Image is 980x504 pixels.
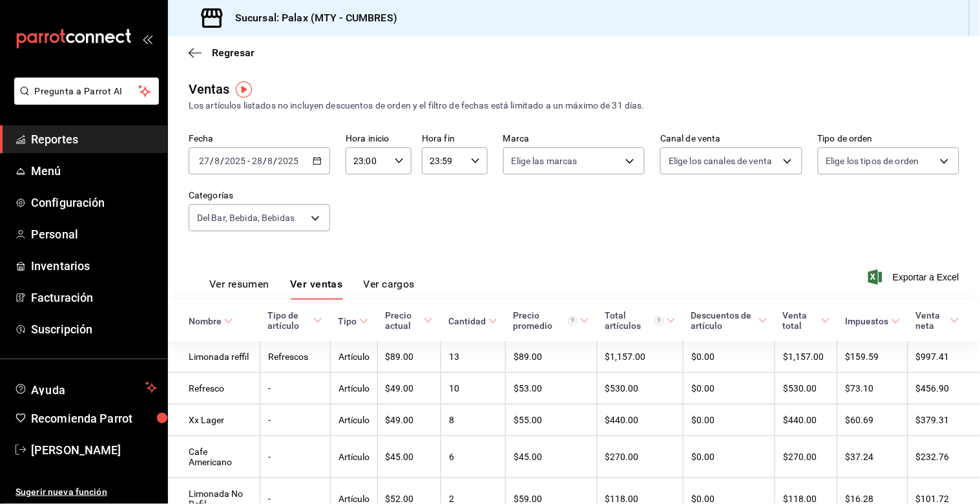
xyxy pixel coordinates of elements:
[448,316,486,326] div: Cantidad
[31,131,157,148] span: Reportes
[683,404,775,436] td: $0.00
[838,373,908,404] td: $73.10
[441,404,505,436] td: 8
[908,436,980,478] td: $232.76
[168,436,260,478] td: Cafe Americano
[683,373,775,404] td: $0.00
[189,191,330,200] label: Categorías
[31,380,140,395] span: Ayuda
[513,310,589,331] span: Precio promedio
[168,373,260,404] td: Refresco
[377,341,441,373] td: $89.00
[189,134,330,143] label: Fecha
[31,162,157,180] span: Menú
[236,81,252,98] img: Tooltip marker
[775,404,838,436] td: $440.00
[597,404,683,436] td: $440.00
[290,278,343,300] button: Ver ventas
[597,373,683,404] td: $530.00
[512,154,578,167] span: Elige las marcas
[168,341,260,373] td: Limonada reffil
[214,156,220,166] input: --
[364,278,415,300] button: Ver cargos
[209,278,269,300] button: Ver resumen
[691,310,767,331] span: Descuentos de artículo
[377,404,441,436] td: $49.00
[441,373,505,404] td: 10
[209,278,415,300] div: navigation tabs
[916,310,948,331] div: Venta neta
[189,99,959,112] div: Los artículos listados no incluyen descuentos de orden y el filtro de fechas está limitado a un m...
[441,341,505,373] td: 13
[338,316,368,326] span: Tipo
[838,404,908,436] td: $60.69
[330,341,377,373] td: Artículo
[260,373,330,404] td: -
[846,316,889,326] div: Impuestos
[377,436,441,478] td: $45.00
[338,316,357,326] div: Tipo
[263,156,267,166] span: /
[189,316,222,326] div: Nombre
[212,47,255,59] span: Regresar
[691,310,756,331] div: Descuentos de artículo
[597,341,683,373] td: $1,157.00
[505,341,597,373] td: $89.00
[260,436,330,478] td: -
[247,156,250,166] span: -
[775,341,838,373] td: $1,157.00
[505,404,597,436] td: $55.00
[189,79,230,99] div: Ventas
[377,373,441,404] td: $49.00
[267,310,311,331] div: Tipo de artículo
[838,341,908,373] td: $159.59
[908,373,980,404] td: $456.90
[31,194,157,211] span: Configuración
[505,436,597,478] td: $45.00
[660,134,802,143] label: Canal de venta
[826,154,919,167] span: Elige los tipos de orden
[251,156,263,166] input: --
[441,436,505,478] td: 6
[783,310,818,331] div: Venta total
[260,341,330,373] td: Refrescos
[871,269,959,285] button: Exportar a Excel
[513,310,578,331] div: Precio promedio
[505,373,597,404] td: $53.00
[330,373,377,404] td: Artículo
[9,94,159,107] a: Pregunta a Parrot AI
[220,156,224,166] span: /
[274,156,278,166] span: /
[198,156,210,166] input: --
[31,441,157,459] span: [PERSON_NAME]
[210,156,214,166] span: /
[260,404,330,436] td: -
[31,410,157,427] span: Recomienda Parrot
[422,134,488,143] label: Hora fin
[142,34,152,44] button: open_drawer_menu
[385,310,433,331] span: Precio actual
[503,134,645,143] label: Marca
[838,436,908,478] td: $37.24
[775,373,838,404] td: $530.00
[916,310,959,331] span: Venta neta
[224,156,246,166] input: ----
[189,47,255,59] button: Regresar
[669,154,772,167] span: Elige los canales de venta
[775,436,838,478] td: $270.00
[597,436,683,478] td: $270.00
[330,404,377,436] td: Artículo
[189,316,233,326] span: Nombre
[31,320,157,338] span: Suscripción
[31,226,157,243] span: Personal
[31,257,157,275] span: Inventarios
[346,134,412,143] label: Hora inicio
[908,341,980,373] td: $997.41
[654,316,664,326] svg: El total artículos considera cambios de precios en los artículos así como costos adicionales por ...
[267,310,322,331] span: Tipo de artículo
[846,316,901,326] span: Impuestos
[14,78,159,105] button: Pregunta a Parrot AI
[448,316,497,326] span: Cantidad
[168,404,260,436] td: Xx Lager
